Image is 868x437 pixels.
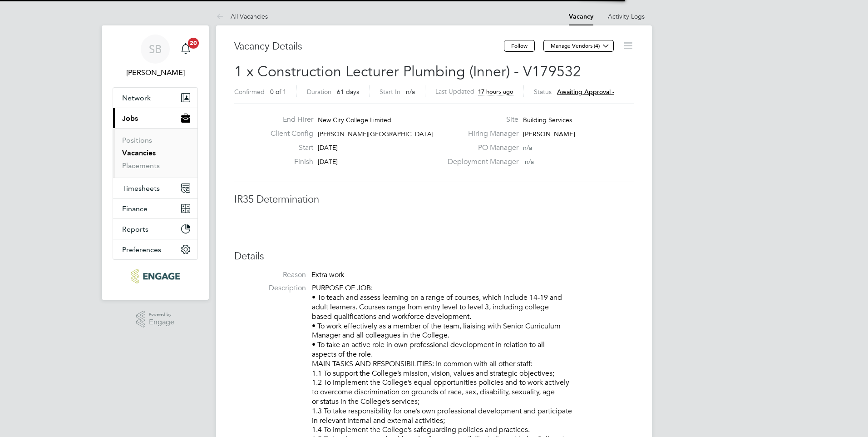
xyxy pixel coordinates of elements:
[149,311,174,318] span: Powered by
[113,108,197,128] button: Jobs
[131,269,179,283] img: ncclondon-logo-retina.png
[337,88,359,96] span: 61 days
[122,184,160,193] span: Timesheets
[406,88,415,96] span: n/a
[122,149,156,157] a: Vacancies
[435,87,474,95] label: Last Updated
[234,88,265,96] label: Confirmed
[122,114,138,123] span: Jobs
[234,250,634,263] h3: Details
[113,199,197,218] button: Finance
[113,67,198,78] span: Stephen Brayshaw
[122,204,148,213] span: Finance
[318,130,434,138] span: [PERSON_NAME][GEOGRAPHIC_DATA]
[234,193,634,206] h3: IR35 Determination
[113,88,197,108] button: Network
[523,130,575,138] span: [PERSON_NAME]
[523,144,532,152] span: n/a
[270,88,286,96] span: 0 of 1
[263,157,313,167] label: Finish
[113,178,197,198] button: Timesheets
[122,161,160,170] a: Placements
[263,143,313,153] label: Start
[113,219,197,239] button: Reports
[149,318,174,326] span: Engage
[234,63,581,80] span: 1 x Construction Lecturer Plumbing (Inner) - V179532
[113,128,197,178] div: Jobs
[122,136,152,144] a: Positions
[534,88,552,96] label: Status
[113,239,197,259] button: Preferences
[113,35,198,78] a: SB[PERSON_NAME]
[442,157,518,167] label: Deployment Manager
[307,88,331,96] label: Duration
[523,116,572,124] span: Building Services
[122,245,161,254] span: Preferences
[525,158,534,166] span: n/a
[318,144,338,152] span: [DATE]
[442,129,518,139] label: Hiring Manager
[149,43,162,55] span: SB
[188,38,199,49] span: 20
[318,158,338,166] span: [DATE]
[216,12,268,20] a: All Vacancies
[608,12,645,20] a: Activity Logs
[263,115,313,124] label: End Hirer
[557,88,614,96] span: Awaiting approval -
[569,13,593,20] a: Vacancy
[543,40,614,52] button: Manage Vendors (4)
[234,40,504,53] h3: Vacancy Details
[311,270,345,279] span: Extra work
[263,129,313,139] label: Client Config
[113,269,198,283] a: Go to home page
[234,283,306,293] label: Description
[442,115,518,124] label: Site
[318,116,391,124] span: New City College Limited
[177,35,195,64] a: 20
[478,88,513,95] span: 17 hours ago
[234,270,306,280] label: Reason
[442,143,518,153] label: PO Manager
[380,88,400,96] label: Start In
[504,40,535,52] button: Follow
[102,25,209,300] nav: Main navigation
[122,225,148,233] span: Reports
[136,311,175,328] a: Powered byEngage
[122,94,151,102] span: Network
